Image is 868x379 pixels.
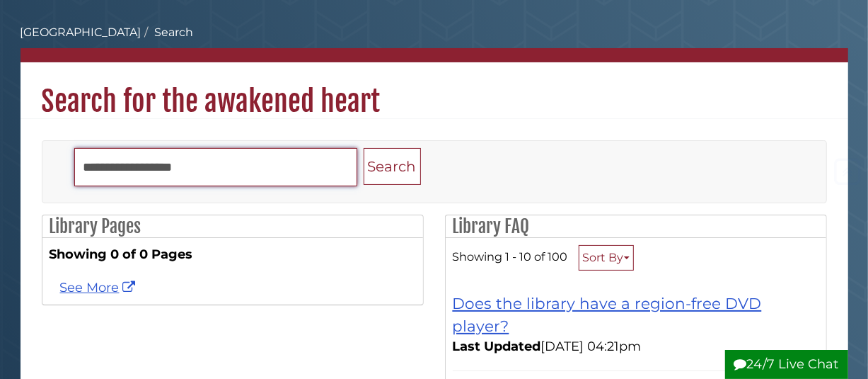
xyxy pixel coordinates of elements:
a: See more the awakened heart results [60,280,139,295]
li: Search [141,24,194,41]
a: Back to Top [831,164,864,179]
strong: Showing 0 of 0 Pages [50,245,416,264]
a: [GEOGRAPHIC_DATA] [21,26,141,39]
button: Sort By [579,245,634,271]
span: Showing 1 - 10 of 100 [453,249,568,264]
span: [DATE] 04:21pm [453,339,642,354]
button: 24/7 Live Chat [725,350,848,379]
button: Search [364,148,421,186]
nav: breadcrumb [21,24,848,62]
h2: Library Pages [42,215,423,238]
h1: Search for the awakened heart [21,62,848,119]
h2: Library FAQ [446,215,826,238]
a: Does the library have a region-free DVD player? [453,294,762,335]
span: Last Updated [453,339,541,354]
